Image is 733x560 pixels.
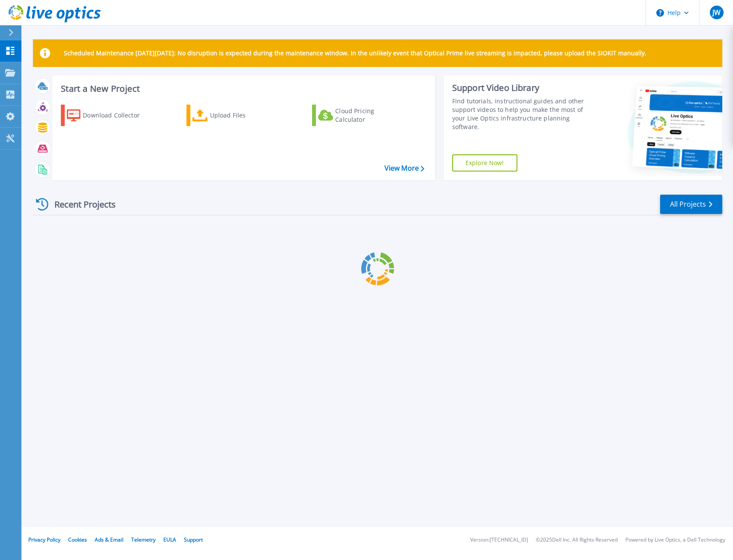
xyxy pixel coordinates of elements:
[452,154,517,172] a: Explore Now!
[184,536,203,543] a: Support
[186,105,282,126] a: Upload Files
[33,194,127,215] div: Recent Projects
[335,107,404,124] div: Cloud Pricing Calculator
[452,82,593,93] div: Support Video Library
[470,537,528,543] li: Version: [TECHNICAL_ID]
[712,9,721,16] span: JW
[68,536,87,543] a: Cookies
[83,107,151,124] div: Download Collector
[452,97,593,131] div: Find tutorials, instructional guides and other support videos to help you make the most of your L...
[163,536,176,543] a: EULA
[625,537,725,543] li: Powered by Live Optics, a Dell Technology
[210,107,279,124] div: Upload Files
[95,536,123,543] a: Ads & Email
[28,536,60,543] a: Privacy Policy
[131,536,156,543] a: Telemetry
[385,164,424,172] a: View More
[64,50,646,57] p: Scheduled Maintenance [DATE][DATE]: No disruption is expected during the maintenance window. In t...
[61,84,424,93] h3: Start a New Project
[312,105,408,126] a: Cloud Pricing Calculator
[660,195,722,214] a: All Projects
[536,537,618,543] li: © 2025 Dell Inc. All Rights Reserved
[61,105,156,126] a: Download Collector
